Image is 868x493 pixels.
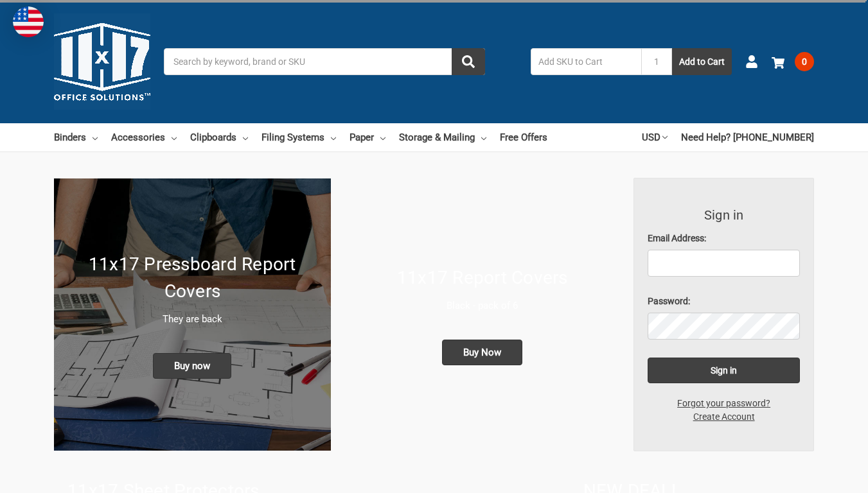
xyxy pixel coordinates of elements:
[670,397,777,410] a: Forgot your password?
[54,178,331,451] img: New 11x17 Pressboard Binders
[344,178,621,451] a: 11x17 Report Covers 11x17 Report Covers Black - pack of 6 Buy Now
[54,123,98,151] a: Binders
[344,178,621,451] img: 11x17 Report Covers
[681,123,814,151] a: Need Help? [PHONE_NUMBER]
[772,45,814,78] a: 0
[358,264,608,291] h1: 11x17 Report Covers
[648,358,800,383] input: Sign in
[261,123,336,151] a: Filing Systems
[648,295,800,308] label: Password:
[795,52,814,71] span: 0
[54,13,150,110] img: 11x17.com
[399,123,486,151] a: Storage & Mailing
[442,340,522,365] span: Buy Now
[164,48,485,75] input: Search by keyword, brand or SKU
[648,232,800,245] label: Email Address:
[350,123,385,151] a: Paper
[672,48,732,75] button: Add to Cart
[190,123,248,151] a: Clipboards
[531,48,641,75] input: Add SKU to Cart
[67,251,317,305] h1: 11x17 Pressboard Report Covers
[111,123,177,151] a: Accessories
[686,410,762,424] a: Create Account
[358,298,608,313] p: Black - pack of 6
[153,353,231,379] span: Buy now
[67,312,317,327] p: They are back
[500,123,547,151] a: Free Offers
[648,205,800,225] h3: Sign in
[642,123,668,151] a: USD
[54,178,331,451] a: New 11x17 Pressboard Binders 11x17 Pressboard Report Covers They are back Buy now
[13,6,44,37] img: duty and tax information for United States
